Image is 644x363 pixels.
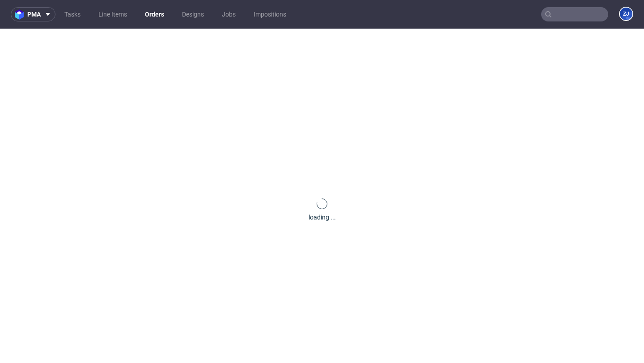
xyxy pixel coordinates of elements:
a: Impositions [248,7,292,21]
span: pma [27,11,41,17]
a: Jobs [216,7,241,21]
div: loading ... [309,213,336,222]
figcaption: ZJ [620,8,632,20]
button: pma [11,7,55,21]
a: Orders [140,7,169,21]
img: logo [15,9,27,20]
a: Line Items [93,7,132,21]
a: Designs [177,7,209,21]
a: Tasks [59,7,86,21]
